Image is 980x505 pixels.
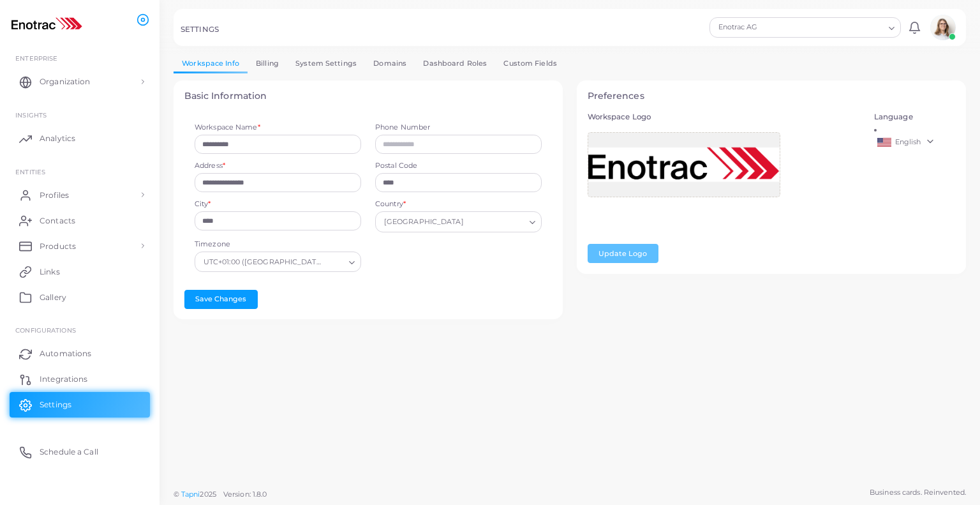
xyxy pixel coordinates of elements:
input: Search for option [810,20,884,34]
label: Timezone [195,239,230,250]
label: Phone Number [375,123,542,133]
span: Schedule a Call [40,446,98,458]
a: Integrations [10,366,150,392]
a: Links [10,259,150,284]
span: Enotrac AG [716,21,809,34]
a: System Settings [287,54,365,73]
span: Enterprise [15,54,57,62]
h5: Language [874,112,956,121]
a: avatar [926,15,959,40]
span: Version: 1.8.0 [223,490,267,499]
span: Settings [40,399,71,411]
a: Schedule a Call [10,439,150,465]
span: Links [40,266,60,278]
img: logo [11,12,82,36]
a: Settings [10,392,150,418]
h5: SETTINGS [181,25,219,34]
span: UTC+01:00 ([GEOGRAPHIC_DATA], [GEOGRAPHIC_DATA], [GEOGRAPHIC_DATA], [GEOGRAPHIC_DATA], War... [204,256,325,269]
span: Products [40,241,76,252]
button: Save Changes [184,290,258,309]
a: English [874,135,956,150]
h5: Workspace Logo [588,112,860,121]
span: English [895,137,921,146]
span: 2025 [200,489,216,500]
a: Contacts [10,207,150,233]
span: Automations [40,348,91,359]
input: Search for option [328,255,345,269]
label: Postal Code [375,161,542,171]
label: City [195,199,211,209]
span: ENTITIES [15,168,45,176]
span: INSIGHTS [15,111,47,119]
a: Custom Fields [495,54,565,73]
span: Business cards. Reinvented. [870,487,966,498]
h4: Basic Information [184,91,553,102]
a: Billing [248,54,287,73]
span: Contacts [40,215,75,227]
a: Products [10,233,150,259]
a: Organization [10,69,150,94]
a: Dashboard Roles [415,54,495,73]
span: Profiles [40,190,69,201]
div: Search for option [195,252,361,272]
label: Address [195,161,225,171]
label: Country [375,199,406,209]
img: avatar [930,15,956,40]
h4: Preferences [588,91,956,102]
span: © [174,489,267,500]
button: Update Logo [588,244,658,263]
a: Gallery [10,284,150,310]
span: Gallery [40,292,66,303]
input: Search for option [466,215,524,229]
a: Automations [10,341,150,366]
a: Analytics [10,126,150,151]
span: Integrations [40,373,87,385]
span: Configurations [15,326,76,334]
span: Organization [40,76,90,87]
div: Search for option [375,211,542,232]
span: [GEOGRAPHIC_DATA] [382,216,465,229]
div: Search for option [709,17,901,38]
a: Tapni [181,490,200,499]
a: Domains [365,54,415,73]
label: Workspace Name [195,123,260,133]
a: Profiles [10,182,150,207]
a: Workspace Info [174,54,248,73]
img: en [877,138,891,147]
span: Analytics [40,133,75,144]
